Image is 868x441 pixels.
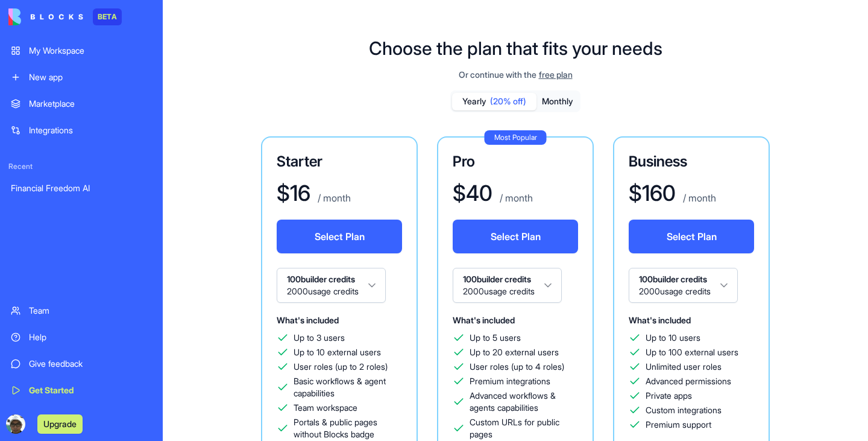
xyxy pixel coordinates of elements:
span: Unlimited user roles [646,361,722,373]
div: Give feedback [29,358,152,370]
a: Help [4,325,159,349]
h1: $ 160 [629,181,676,205]
a: My Workspace [4,39,159,63]
span: Advanced workflows & agents capabilities [470,390,578,414]
span: What's included [453,315,515,325]
span: Up to 10 external users [294,346,381,358]
a: Upgrade [37,417,83,430]
p: / month [497,191,533,205]
span: Up to 5 users [470,332,521,344]
span: Or continue with the [459,69,536,81]
span: Advanced permissions [646,375,731,387]
button: Select Plan [277,220,402,253]
h1: Choose the plan that fits your needs [369,37,662,59]
div: BETA [93,8,122,25]
span: Recent [4,162,159,171]
p: / month [681,191,716,205]
span: Up to 100 external users [646,346,738,358]
button: Yearly [452,93,536,110]
span: Up to 20 external users [470,346,559,358]
h3: Business [629,152,754,171]
button: Upgrade [37,414,83,434]
a: BETA [8,8,122,25]
div: Get Started [29,384,152,396]
h1: $ 16 [277,181,310,205]
span: Custom integrations [646,404,722,416]
button: Select Plan [629,220,754,253]
div: My Workspace [29,45,152,57]
a: Marketplace [4,92,159,116]
span: (20% off) [490,95,526,107]
div: Most Popular [485,130,547,145]
span: Up to 10 users [646,332,700,344]
span: Premium support [646,419,711,431]
span: User roles (up to 2 roles) [294,361,388,373]
a: Integrations [4,118,159,142]
img: ACg8ocKk59A15UZ0SH3MbVh-GaKECj9-OPDvijoRS-kszrgvv45NvAcG=s96-c [6,414,25,434]
button: Monthly [536,93,579,110]
p: / month [315,191,351,205]
span: free plan [539,69,573,81]
span: Portals & public pages without Blocks badge [294,416,402,440]
a: Give feedback [4,352,159,376]
h3: Pro [453,152,578,171]
div: New app [29,71,152,83]
h3: Starter [277,152,402,171]
div: Marketplace [29,98,152,110]
span: Custom URLs for public pages [470,416,578,440]
a: Financial Freedom AI [4,176,159,200]
span: Basic workflows & agent capabilities [294,375,402,399]
button: Select Plan [453,220,578,253]
span: Up to 3 users [294,332,345,344]
img: logo [8,8,83,25]
div: Financial Freedom AI [11,182,152,194]
span: What's included [629,315,691,325]
a: New app [4,65,159,89]
span: User roles (up to 4 roles) [470,361,564,373]
span: What's included [277,315,339,325]
span: Private apps [646,390,692,402]
a: Team [4,299,159,323]
div: Integrations [29,124,152,136]
span: Team workspace [294,402,357,414]
span: Premium integrations [470,375,550,387]
div: Help [29,331,152,343]
a: Get Started [4,378,159,402]
h1: $ 40 [453,181,492,205]
div: Team [29,305,152,317]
